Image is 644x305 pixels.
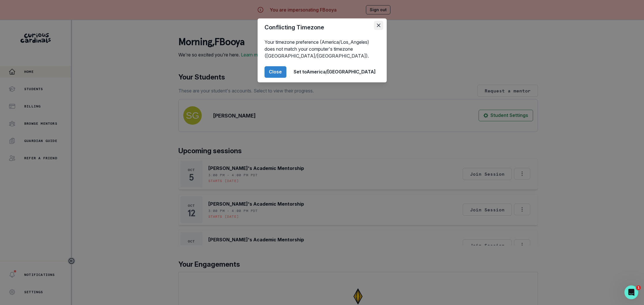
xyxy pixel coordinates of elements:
div: Your timezone preference (America/Los_Angeles) does not match your computer's timezone ([GEOGRAPH... [258,36,387,62]
button: Set toAmerica/[GEOGRAPHIC_DATA] [290,66,380,78]
button: Close [374,21,383,30]
button: Close [265,66,286,78]
header: Conflicting Timezone [258,18,387,36]
iframe: Intercom live chat [624,285,638,299]
span: 1 [636,285,641,290]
